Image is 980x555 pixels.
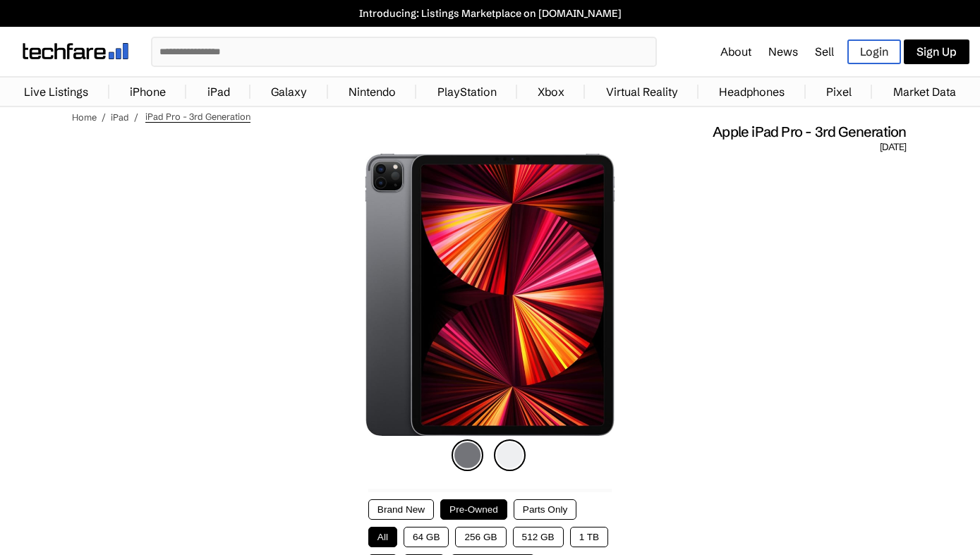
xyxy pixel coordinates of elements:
[72,111,97,123] a: Home
[341,78,403,106] a: Nintendo
[815,44,834,59] a: Sell
[819,78,859,106] a: Pixel
[200,78,237,106] a: iPad
[720,44,751,59] a: About
[514,499,576,520] button: Parts Only
[768,44,798,59] a: News
[455,527,506,547] button: 256 GB
[847,39,901,64] a: Login
[23,43,128,59] img: techfare logo
[123,78,173,106] a: iPhone
[513,527,564,547] button: 512 GB
[880,141,906,154] span: [DATE]
[531,78,571,106] a: Xbox
[599,78,685,106] a: Virtual Reality
[904,39,969,64] a: Sign Up
[712,78,792,106] a: Headphones
[886,78,963,106] a: Market Data
[365,154,615,436] img: iPad Pro (3rd Generation)
[494,439,526,471] img: silver-icon
[404,527,449,547] button: 64 GB
[452,439,483,471] img: space-gray-icon
[145,111,250,123] span: iPad Pro - 3rd Generation
[134,111,138,123] span: /
[440,499,507,520] button: Pre-Owned
[7,7,973,20] a: Introducing: Listings Marketplace on [DOMAIN_NAME]
[264,78,314,106] a: Galaxy
[713,123,906,141] span: Apple iPad Pro - 3rd Generation
[111,111,129,123] a: iPad
[17,78,95,106] a: Live Listings
[102,111,106,123] span: /
[570,527,608,547] button: 1 TB
[368,527,397,547] button: All
[430,78,504,106] a: PlayStation
[368,499,434,520] button: Brand New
